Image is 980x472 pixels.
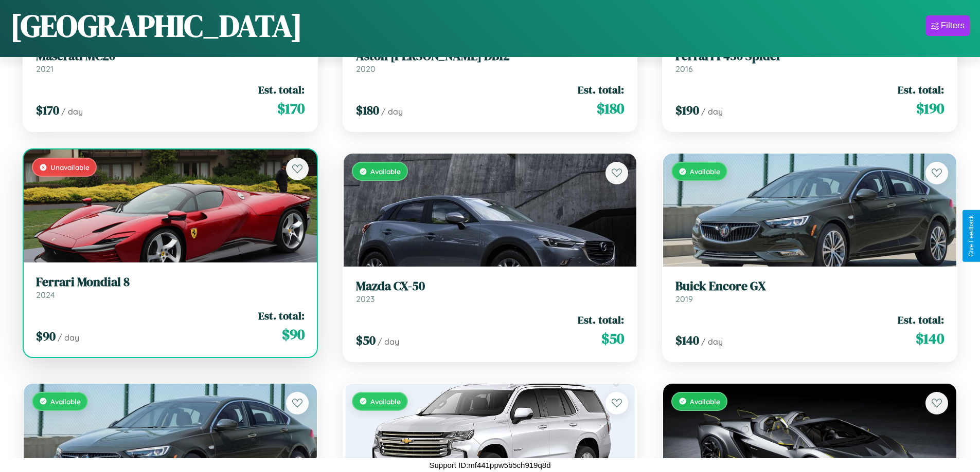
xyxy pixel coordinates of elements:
[370,167,401,176] span: Available
[277,98,305,119] span: $ 170
[356,64,376,74] span: 2020
[282,324,305,345] span: $ 90
[258,308,305,323] span: Est. total:
[58,332,79,343] span: / day
[675,64,693,74] span: 2016
[356,294,375,304] span: 2023
[675,279,944,304] a: Buick Encore GX2019
[675,279,944,294] h3: Buick Encore GX
[356,279,625,304] a: Mazda CX-502023
[675,294,693,304] span: 2019
[50,397,81,406] span: Available
[50,163,90,172] span: Unavailable
[36,328,56,345] span: $ 90
[381,106,403,117] span: / day
[690,167,720,176] span: Available
[356,279,625,294] h3: Mazda CX-50
[61,106,83,117] span: / day
[36,275,305,290] h3: Ferrari Mondial 8
[356,49,625,74] a: Aston [PERSON_NAME] DB122020
[36,49,305,74] a: Maserati MC202021
[690,397,720,406] span: Available
[258,82,305,97] span: Est. total:
[36,102,59,119] span: $ 170
[898,312,944,327] span: Est. total:
[378,336,399,347] span: / day
[578,82,624,97] span: Est. total:
[36,64,54,74] span: 2021
[968,215,975,257] div: Give Feedback
[601,328,624,349] span: $ 50
[597,98,624,119] span: $ 180
[429,458,550,472] p: Support ID: mf441ppw5b5ch919q8d
[356,102,379,119] span: $ 180
[36,275,305,300] a: Ferrari Mondial 82024
[926,15,970,36] button: Filters
[578,312,624,327] span: Est. total:
[370,397,401,406] span: Available
[675,332,699,349] span: $ 140
[675,49,944,74] a: Ferrari F430 Spider2016
[701,106,723,117] span: / day
[356,332,376,349] span: $ 50
[675,102,699,119] span: $ 190
[916,328,944,349] span: $ 140
[916,98,944,119] span: $ 190
[941,21,965,31] div: Filters
[898,82,944,97] span: Est. total:
[36,290,55,300] span: 2024
[10,5,302,47] h1: [GEOGRAPHIC_DATA]
[356,49,625,64] h3: Aston [PERSON_NAME] DB12
[701,336,723,347] span: / day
